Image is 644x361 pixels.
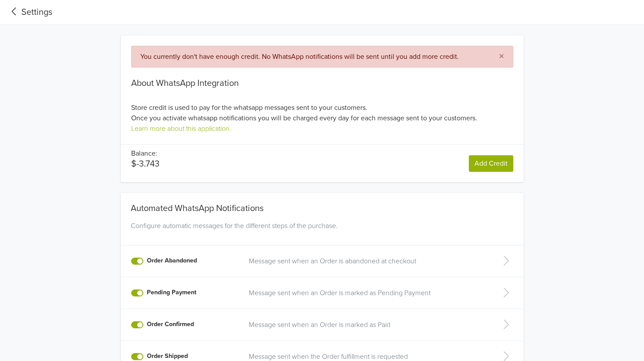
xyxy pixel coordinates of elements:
[127,193,517,217] div: Automated WhatsApp Notifications
[131,159,159,169] p: $-3.743
[249,256,483,266] a: Message sent when an Order is abandoned at checkout
[147,256,197,266] label: Order Abandoned
[499,50,504,63] span: ×
[131,124,231,133] a: Learn more about this application.
[121,78,524,134] div: Store credit is used to pay for the whatsapp messages sent to your customers. Once you activate w...
[127,221,517,242] div: Configure automatic messages for the different steps of the purchase.
[147,288,197,297] label: Pending Payment
[469,155,513,172] a: Add Credit
[147,351,188,361] label: Order Shipped
[147,320,194,329] label: Order Confirmed
[249,320,483,330] a: Message sent when an Order is marked as Paid
[490,46,513,67] button: Close
[131,148,159,159] p: Balance:
[131,78,513,89] div: About WhatsApp Integration
[249,288,483,298] a: Message sent when an Order is marked as Pending Payment
[7,6,52,19] a: Settings
[131,46,513,68] div: You currently don't have enough credit. No WhatsApp notifications will be sent until you add more...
